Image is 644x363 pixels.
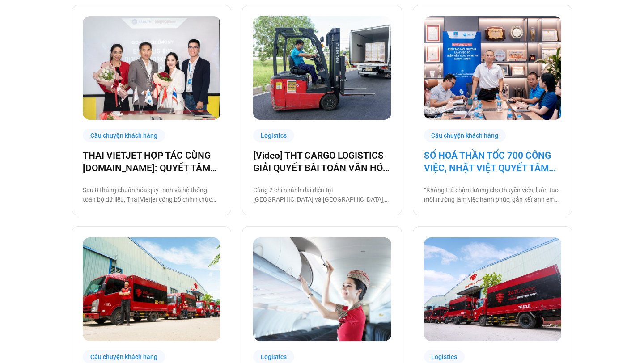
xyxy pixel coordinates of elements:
p: Cùng 2 chi nhánh đại diện tại [GEOGRAPHIC_DATA] và [GEOGRAPHIC_DATA], THT Cargo Logistics là một ... [253,186,390,204]
a: [Video] THT CARGO LOGISTICS GIẢI QUYẾT BÀI TOÁN VĂN HÓA NHẰM TĂNG TRƯỞNG BỀN VỮNG CÙNG BASE [253,149,390,174]
div: Câu chuyện khách hàng [83,129,165,143]
p: Sau 8 tháng chuẩn hóa quy trình và hệ thống toàn bộ dữ liệu, Thai Vietjet công bố chính thức vận ... [83,186,220,204]
a: THAI VIETJET HỢP TÁC CÙNG [DOMAIN_NAME]: QUYẾT TÂM “CẤT CÁNH” CHUYỂN ĐỔI SỐ [83,149,220,174]
a: Thai VietJet chuyển đổi số cùng Basevn [253,237,390,341]
p: “Không trả chậm lương cho thuyền viên, luôn tạo môi trường làm việc hạnh phúc, gắn kết anh em tàu... [424,186,561,204]
div: Câu chuyện khách hàng [424,129,506,143]
div: Logistics [253,129,294,143]
a: SỐ HOÁ THẦN TỐC 700 CÔNG VIỆC, NHẬT VIỆT QUYẾT TÂM “GẮN KẾT TÀU – BỜ” [424,149,561,174]
img: Thai VietJet chuyển đổi số cùng Basevn [253,237,391,341]
img: 247 express chuyển đổi số cùng base [83,237,220,341]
